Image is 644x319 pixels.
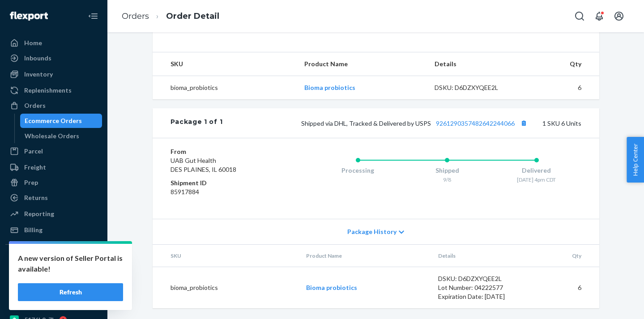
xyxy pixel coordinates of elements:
[24,86,72,95] div: Replenishments
[24,225,43,234] div: Billing
[171,117,223,129] div: Package 1 of 1
[24,147,43,156] div: Parcel
[5,223,102,237] a: Billing
[171,157,236,173] span: UAB Gut Health DES PLAINES, IL 60018
[526,52,599,76] th: Qty
[492,176,581,183] div: [DATE] 4pm CDT
[24,209,54,218] div: Reporting
[306,284,357,291] a: Bioma probiotics
[24,101,46,110] div: Orders
[492,166,581,175] div: Delivered
[25,132,79,140] div: Wholesale Orders
[24,178,38,187] div: Prep
[115,3,226,30] ol: breadcrumbs
[529,267,599,309] td: 6
[18,253,123,274] p: A new version of Seller Portal is available!
[438,283,522,292] div: Lot Number: 04222577
[18,283,123,301] button: Refresh
[402,176,492,183] div: 9/8
[171,187,277,196] dd: 85917884
[122,11,149,21] a: Orders
[518,117,530,129] button: Copy tracking number
[5,282,102,297] a: 6e639d-fc
[5,51,102,65] a: Inbounds
[24,38,42,47] div: Home
[24,163,46,172] div: Freight
[435,83,519,92] div: DSKU: D6DZXYQEE2L
[10,12,48,21] img: Flexport logo
[5,252,102,266] button: Integrations
[627,137,644,183] button: Help Center
[301,119,530,127] span: Shipped via DHL, Tracked & Delivered by USPS
[166,11,219,21] a: Order Detail
[610,7,628,25] button: Open account menu
[436,119,515,127] a: 9261290357482642244066
[438,274,522,283] div: DSKU: D6DZXYQEE2L
[297,52,427,76] th: Product Name
[347,227,397,236] span: Package History
[24,70,53,79] div: Inventory
[20,129,102,143] a: Wholesale Orders
[5,36,102,50] a: Home
[402,166,492,175] div: Shipped
[438,292,522,301] div: Expiration Date: [DATE]
[171,147,277,156] dt: From
[5,298,102,312] a: gnzsuz-v5
[24,54,51,63] div: Inbounds
[590,7,608,25] button: Open notifications
[222,117,581,129] div: 1 SKU 6 Units
[20,114,102,128] a: Ecommerce Orders
[5,144,102,158] a: Parcel
[153,76,297,100] td: bioma_probiotics
[5,83,102,98] a: Replenishments
[313,166,403,175] div: Processing
[5,98,102,113] a: Orders
[526,76,599,100] td: 6
[5,267,102,281] a: f12898-4
[153,267,299,309] td: bioma_probiotics
[84,7,102,25] button: Close Navigation
[5,191,102,205] a: Returns
[529,245,599,267] th: Qty
[171,179,277,187] dt: Shipment ID
[153,245,299,267] th: SKU
[5,175,102,190] a: Prep
[431,245,529,267] th: Details
[5,67,102,81] a: Inventory
[5,207,102,221] a: Reporting
[153,52,297,76] th: SKU
[5,160,102,174] a: Freight
[427,52,526,76] th: Details
[24,193,48,202] div: Returns
[299,245,431,267] th: Product Name
[304,84,355,91] a: Bioma probiotics
[571,7,589,25] button: Open Search Box
[25,116,82,125] div: Ecommerce Orders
